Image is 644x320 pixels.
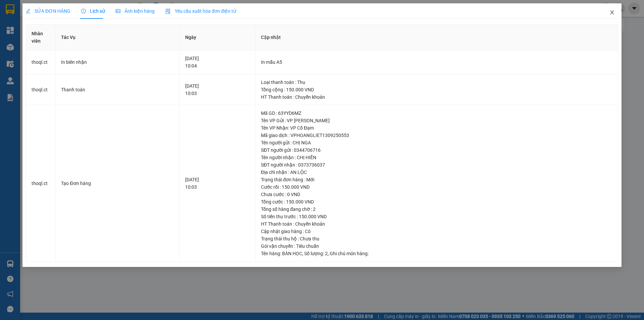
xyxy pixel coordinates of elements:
th: Tác Vụ [56,25,180,50]
th: Cập nhật [256,25,618,50]
th: Ngày [180,25,256,50]
div: Thanh toán [61,86,174,93]
span: Ảnh kiện hàng [116,8,155,14]
button: Close [603,3,622,22]
div: [DATE] 10:03 [185,176,250,191]
div: Chưa cước : 0 VND [261,191,612,198]
div: Gói vận chuyển : Tiêu chuẩn [261,242,612,250]
span: edit [26,9,31,13]
div: [DATE] 10:03 [185,82,250,97]
span: clock-circle [81,9,86,13]
div: Tên VP Nhận: VP Cổ Đạm [261,124,612,132]
div: Số tiền thu trước : 150.000 VND [261,213,612,220]
span: 2 [325,251,328,256]
span: Yêu cầu xuất hóa đơn điện tử [165,8,236,14]
span: Lịch sử [81,8,105,14]
div: Loại thanh toán : Thu [261,79,612,86]
div: Mã GD : 63YYD6MZ [261,109,612,117]
span: BÀN HỌC [282,251,302,256]
div: SĐT người gửi : 0344706716 [261,146,612,154]
td: thoql.ct [26,74,56,105]
div: Cước rồi : 150.000 VND [261,183,612,191]
img: icon [165,9,171,14]
div: Tổng cước : 150.000 VND [261,198,612,205]
div: Tổng cộng : 150.000 VND [261,86,612,93]
div: Cập nhật giao hàng : Có [261,228,612,235]
div: Tên người gửi : CHỊ NGA [261,139,612,146]
div: HT Thanh toán : Chuyển khoản [261,220,612,228]
div: Trạng thái đơn hàng : Mới [261,176,612,183]
div: Tạo Đơn hàng [61,180,174,187]
div: SĐT người nhận : 0373736037 [261,161,612,169]
span: picture [116,9,120,13]
div: Tên hàng: , Số lượng: , Ghi chú món hàng: [261,250,612,257]
div: In biên nhận [61,58,174,66]
div: HT Thanh toán : Chuyển khoản [261,93,612,101]
th: Nhân viên [26,25,56,50]
td: thoql.ct [26,105,56,262]
div: [DATE] 10:04 [185,55,250,70]
span: close [609,10,615,15]
div: In mẫu A5 [261,58,612,66]
div: Địa chỉ nhận : AN LỘC [261,169,612,176]
div: Tên người nhận : CHỊ HIỀN [261,154,612,161]
span: SỬA ĐƠN HÀNG [26,8,70,14]
div: Tổng số hàng đang chờ : 2 [261,205,612,213]
div: Trạng thái thu hộ : Chưa thu [261,235,612,242]
div: Tên VP Gửi : VP [PERSON_NAME] [261,117,612,124]
td: thoql.ct [26,50,56,74]
div: Mã giao dịch : VPHOANGLIET1309250553 [261,132,612,139]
